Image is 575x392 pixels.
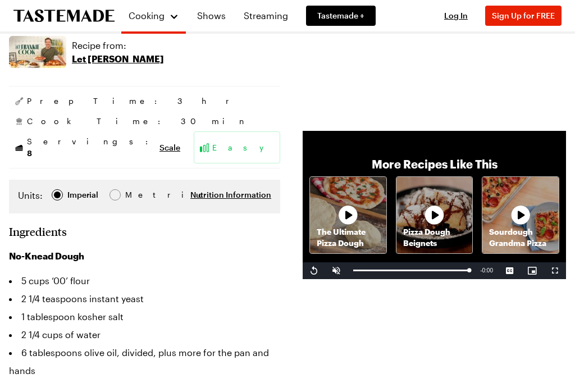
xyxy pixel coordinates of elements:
button: Log In [433,10,478,21]
button: Nutrition Information [190,189,271,200]
li: 5 cups ‘00’ flour [9,272,280,290]
span: Tastemade + [317,10,364,21]
p: Sourdough Grandma Pizza [482,226,559,249]
p: Let [PERSON_NAME] [72,52,164,66]
button: Captions [499,262,521,279]
button: Sign Up for FREE [485,6,562,26]
span: 8 [27,147,32,158]
li: 2 1/4 cups of water [9,326,280,344]
a: Sourdough Grandma PizzaRecipe image thumbnail [482,176,559,254]
button: Unmute [325,262,348,279]
a: Recipe from:Let [PERSON_NAME] [72,39,164,66]
h3: No-Knead Dough [9,249,280,263]
span: Metric [125,189,150,201]
a: Tastemade + [306,6,376,26]
span: Servings: [27,136,154,159]
span: Cooking [129,10,165,21]
div: Progress Bar [353,270,469,271]
div: Imperial Metric [18,189,149,204]
span: Log In [444,11,468,20]
p: More Recipes Like This [372,156,498,172]
label: Units: [18,189,43,202]
div: Imperial [67,189,98,201]
p: The Ultimate Pizza Dough [310,226,386,249]
div: Metric [125,189,149,201]
span: Cook Time: 30 min [27,116,248,127]
span: Imperial [67,189,99,201]
h2: Ingredients [9,225,67,238]
li: 6 tablespoons olive oil, divided, plus more for the pan and hands [9,344,280,380]
span: Sign Up for FREE [492,11,555,20]
span: 0:00 [482,267,493,274]
button: Cooking [128,4,179,27]
li: 2 1/4 teaspoons instant yeast [9,290,280,308]
a: The Ultimate Pizza DoughRecipe image thumbnail [309,176,387,254]
p: Pizza Dough Beignets [396,226,473,249]
li: 1 tablespoon kosher salt [9,308,280,326]
p: Recipe from: [72,39,164,52]
button: Fullscreen [544,262,566,279]
button: Scale [159,142,180,153]
span: Easy [212,142,275,153]
span: - [480,267,482,274]
span: Prep Time: 3 hr [27,95,240,107]
button: Replay [303,262,325,279]
a: Pizza Dough BeignetsRecipe image thumbnail [396,176,473,254]
a: To Tastemade Home Page [13,10,115,22]
img: Show where recipe is used [9,36,66,68]
button: Picture-in-Picture [521,262,544,279]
